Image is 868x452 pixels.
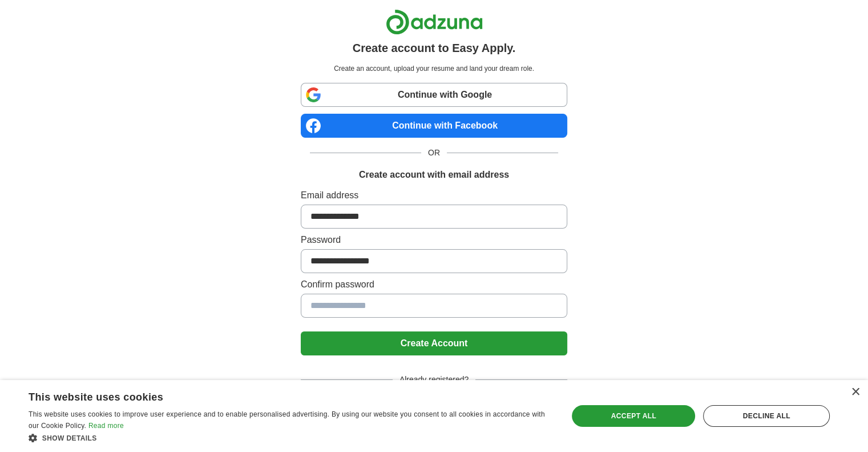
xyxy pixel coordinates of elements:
a: Continue with Facebook [301,114,567,138]
a: Continue with Google [301,83,567,107]
p: Create an account, upload your resume and land your dream role. [303,63,565,74]
span: Show details [42,434,97,442]
label: Email address [301,189,567,202]
span: Already registered? [393,374,475,386]
span: OR [421,147,447,159]
div: Close [851,388,859,397]
button: Create Account [301,331,567,355]
div: Show details [29,432,552,443]
a: Read more, opens a new window [88,422,124,430]
img: Adzuna logo [386,9,483,35]
div: This website uses cookies [29,387,523,404]
div: Accept all [572,405,695,427]
h1: Create account to Easy Apply. [353,39,516,57]
label: Password [301,233,567,247]
div: Decline all [703,405,830,427]
h1: Create account with email address [359,168,509,182]
label: Confirm password [301,278,567,291]
span: This website uses cookies to improve user experience and to enable personalised advertising. By u... [29,410,545,430]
